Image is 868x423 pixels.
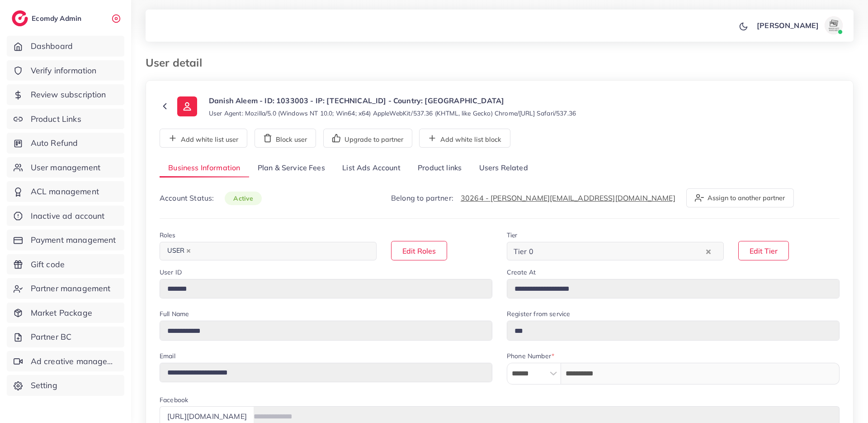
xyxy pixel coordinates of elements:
[31,210,105,222] span: Inactive ad account
[31,307,92,319] span: Market Package
[391,192,675,203] p: Belong to partner:
[160,231,175,240] label: Roles
[31,331,72,343] span: Partner BC
[31,283,111,294] span: Partner management
[706,246,711,256] button: Clear Selected
[31,234,116,246] span: Payment management
[32,14,84,23] h2: Ecomdy Admin
[752,16,846,34] a: [PERSON_NAME]avatar
[146,56,209,69] h3: User detail
[31,186,99,197] span: ACL management
[334,159,409,178] a: List Ads Account
[225,192,262,205] span: active
[209,109,576,118] small: User Agent: Mozilla/5.0 (Windows NT 10.0; Win64; x64) AppleWebKit/537.36 (KHTML, like Gecko) Chro...
[31,89,106,101] span: Review subscription
[419,129,510,148] button: Add white list block
[177,96,197,116] img: ic-user-info.36bf1079.svg
[7,157,124,178] a: User management
[507,309,570,318] label: Register from service
[160,268,182,277] label: User ID
[7,181,124,202] a: ACL management
[470,159,536,178] a: Users Related
[738,241,789,260] button: Edit Tier
[31,137,78,149] span: Auto Refund
[209,95,576,106] p: Danish Aleem - ID: 1033003 - IP: [TECHNICAL_ID] - Country: [GEOGRAPHIC_DATA]
[31,113,81,125] span: Product Links
[7,206,124,226] a: Inactive ad account
[7,109,124,130] a: Product Links
[160,242,377,260] div: Search for option
[7,254,124,275] a: Gift code
[31,65,97,77] span: Verify information
[7,60,124,81] a: Verify information
[536,244,704,258] input: Search for option
[512,245,535,258] span: Tier 0
[255,129,316,148] button: Block user
[825,16,843,34] img: avatar
[31,380,57,391] span: Setting
[31,259,65,270] span: Gift code
[12,10,84,26] a: logoEcomdy Admin
[507,231,518,240] label: Tier
[7,230,124,250] a: Payment management
[160,395,188,404] label: Facebook
[323,129,412,148] button: Upgrade to partner
[160,309,189,318] label: Full Name
[409,159,470,178] a: Product links
[686,188,794,207] button: Assign to another partner
[461,193,675,202] a: 30264 - [PERSON_NAME][EMAIL_ADDRESS][DOMAIN_NAME]
[163,245,195,257] span: USER
[196,244,365,258] input: Search for option
[7,278,124,299] a: Partner management
[160,351,175,361] label: Email
[160,159,249,178] a: Business Information
[7,327,124,347] a: Partner BC
[7,36,124,57] a: Dashboard
[7,84,124,105] a: Review subscription
[31,162,100,173] span: User management
[249,159,334,178] a: Plan & Service Fees
[507,242,724,260] div: Search for option
[7,303,124,323] a: Market Package
[186,249,191,253] button: Deselect USER
[7,133,124,154] a: Auto Refund
[160,129,247,148] button: Add white list user
[7,375,124,396] a: Setting
[507,268,536,277] label: Create At
[7,351,124,372] a: Ad creative management
[160,192,262,204] p: Account Status:
[31,356,118,367] span: Ad creative management
[31,40,73,52] span: Dashboard
[391,241,447,260] button: Edit Roles
[507,351,554,361] label: Phone Number
[757,20,819,31] p: [PERSON_NAME]
[12,10,28,26] img: logo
